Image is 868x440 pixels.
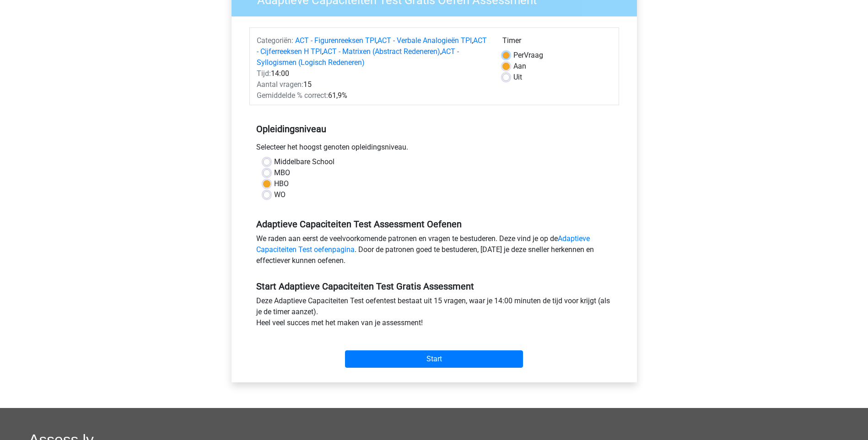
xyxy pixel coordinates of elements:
label: MBO [274,167,290,178]
label: Aan [513,61,526,72]
a: ACT - Figurenreeksen TPI [295,36,376,45]
input: Start [345,350,523,368]
label: HBO [274,178,289,189]
span: Gemiddelde % correct: [257,91,328,100]
div: , , , , [250,35,496,68]
div: 14:00 [250,68,496,79]
span: Aantal vragen: [257,80,303,89]
span: Categoriën: [257,36,293,45]
label: Middelbare School [274,156,334,167]
a: ACT - Verbale Analogieën TPI [377,36,472,45]
div: 61,9% [250,90,496,101]
label: Uit [513,72,522,83]
label: Vraag [513,50,543,61]
span: Per [513,51,524,59]
h5: Opleidingsniveau [256,120,612,138]
h5: Adaptieve Capaciteiten Test Assessment Oefenen [256,219,612,230]
label: WO [274,189,286,200]
div: 15 [250,79,496,90]
a: ACT - Syllogismen (Logisch Redeneren) [257,47,459,67]
div: Deze Adaptieve Capaciteiten Test oefentest bestaat uit 15 vragen, waar je 14:00 minuten de tijd v... [249,295,619,332]
a: ACT - Matrixen (Abstract Redeneren) [323,47,440,56]
div: Selecteer het hoogst genoten opleidingsniveau. [249,142,619,156]
div: We raden aan eerst de veelvoorkomende patronen en vragen te bestuderen. Deze vind je op de . Door... [249,233,619,270]
span: Tijd: [257,69,271,78]
h5: Start Adaptieve Capaciteiten Test Gratis Assessment [256,281,612,292]
div: Timer [502,35,612,50]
